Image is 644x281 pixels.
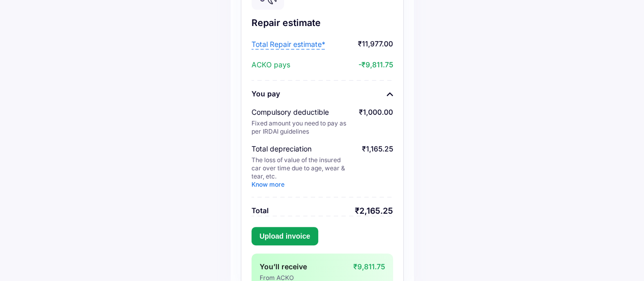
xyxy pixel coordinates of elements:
div: ₹1,165.25 [362,144,393,189]
span: ₹11,977.00 [328,39,393,49]
div: Compulsory deductible [251,107,351,117]
div: You’ll receive [260,262,347,272]
div: ₹1,000.00 [359,107,393,136]
div: The loss of value of the insured car over time due to age, wear & tear, etc. [251,156,351,189]
span: ACKO pays [251,60,290,70]
button: Upload invoice [251,227,319,245]
span: Total Repair estimate* [251,39,325,49]
a: Know more [251,181,285,188]
div: Total depreciation [251,144,351,154]
span: -₹9,811.75 [293,60,393,70]
div: ₹2,165.25 [355,206,393,216]
div: You pay [251,89,280,99]
div: Total [251,206,269,216]
div: Fixed amount you need to pay as per IRDAI guidelines [251,119,351,136]
div: Repair estimate [251,17,393,29]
